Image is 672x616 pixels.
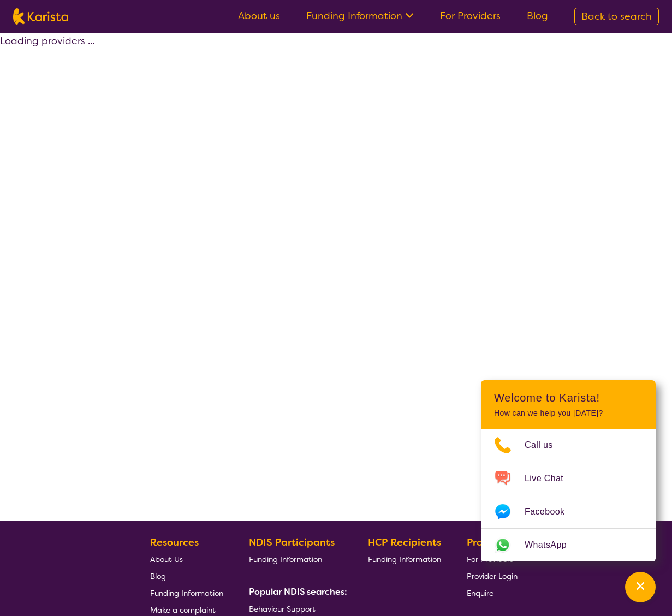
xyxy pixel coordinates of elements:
span: Back to search [581,10,652,23]
b: Popular NDIS searches: [249,586,347,597]
h2: Welcome to Karista! [494,391,643,404]
ul: Choose channel [481,429,656,561]
b: Resources [150,536,199,549]
a: For Providers [440,9,501,22]
img: Karista logo [13,8,68,25]
a: Funding Information [306,9,414,22]
p: How can we help you [DATE]? [494,409,643,418]
span: For Providers [467,554,513,564]
a: Funding Information [368,551,441,567]
b: NDIS Participants [249,536,335,549]
span: Provider Login [467,571,518,581]
span: Enquire [467,588,493,598]
a: About Us [150,551,223,567]
span: Blog [150,571,166,581]
a: Funding Information [249,551,343,567]
a: Funding Information [150,584,223,601]
a: Provider Login [467,567,518,584]
a: About us [238,9,280,22]
div: Channel Menu [481,380,656,561]
a: Blog [150,567,223,584]
b: HCP Recipients [368,536,441,549]
a: Blog [527,9,548,22]
span: Funding Information [368,554,441,564]
a: Enquire [467,584,518,601]
span: Make a complaint [150,605,216,615]
span: WhatsApp [525,537,580,553]
span: Live Chat [525,470,576,487]
b: Providers [467,536,512,549]
a: Web link opens in a new tab. [481,529,656,561]
a: For Providers [467,551,518,567]
span: About Us [150,554,183,564]
span: Behaviour Support [249,604,316,614]
button: Channel Menu [625,572,656,602]
span: Call us [525,437,566,453]
a: Back to search [574,8,659,25]
span: Funding Information [249,554,322,564]
span: Facebook [525,504,578,520]
span: Funding Information [150,588,223,598]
